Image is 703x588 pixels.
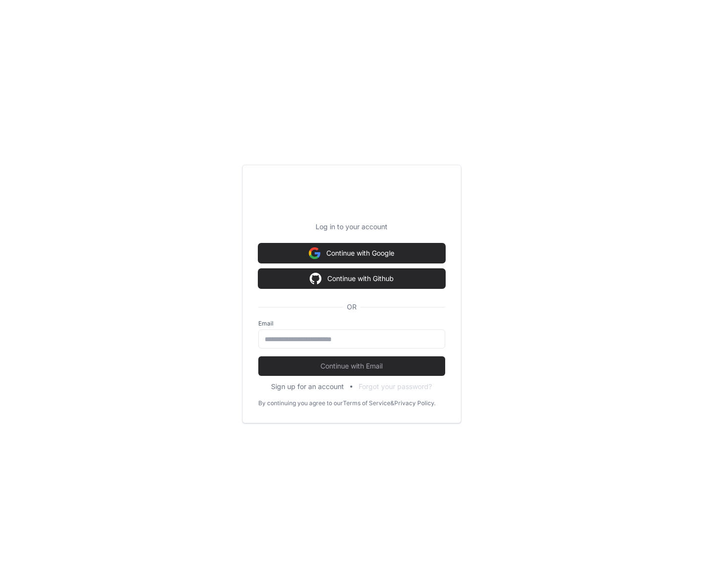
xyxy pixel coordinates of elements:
[271,382,344,392] button: Sign up for an account
[258,243,445,263] button: Continue with Google
[309,243,320,263] img: Sign in with google
[258,356,445,376] button: Continue with Email
[258,269,445,288] button: Continue with Github
[343,302,361,312] span: OR
[310,269,321,288] img: Sign in with google
[258,361,445,371] span: Continue with Email
[258,320,445,327] label: Email
[258,222,445,232] p: Log in to your account
[394,399,435,407] a: Privacy Policy.
[390,399,394,407] div: &
[359,382,432,392] button: Forgot your password?
[258,399,343,407] div: By continuing you agree to our
[343,399,390,407] a: Terms of Service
